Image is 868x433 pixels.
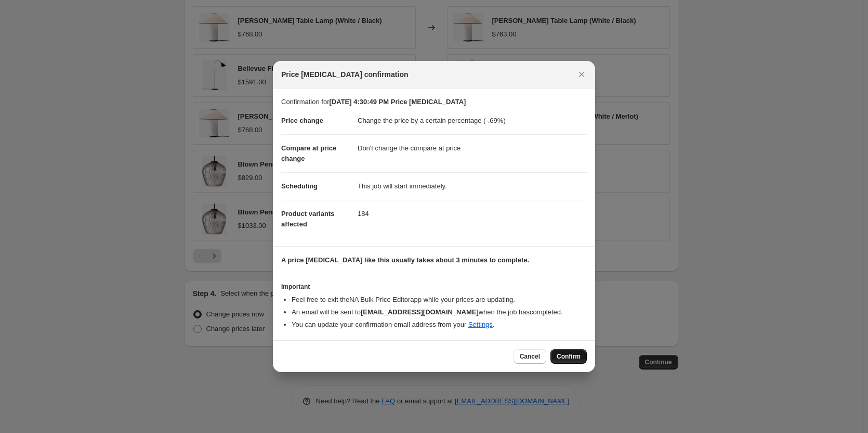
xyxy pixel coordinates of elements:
dd: 184 [358,200,587,227]
b: [EMAIL_ADDRESS][DOMAIN_NAME] [361,308,479,316]
h3: Important [281,283,587,291]
span: Compare at price change [281,144,336,162]
a: Settings [468,321,493,328]
li: You can update your confirmation email address from your . [292,320,587,330]
b: [DATE] 4:30:49 PM Price [MEDICAL_DATA] [329,98,466,106]
p: Confirmation for [281,97,587,107]
span: Price change [281,117,323,124]
dd: This job will start immediately. [358,172,587,200]
li: Feel free to exit the NA Bulk Price Editor app while your prices are updating. [292,295,587,305]
dd: Change the price by a certain percentage (-.69%) [358,107,587,134]
button: Close [574,67,589,82]
span: Price [MEDICAL_DATA] confirmation [281,69,409,80]
span: Cancel [520,352,540,361]
li: An email will be sent to when the job has completed . [292,307,587,317]
span: Confirm [557,352,581,361]
button: Cancel [514,349,546,364]
span: Product variants affected [281,210,335,228]
button: Confirm [550,349,587,364]
dd: Don't change the compare at price [358,134,587,162]
span: Scheduling [281,182,318,190]
b: A price [MEDICAL_DATA] like this usually takes about 3 minutes to complete. [281,256,529,264]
